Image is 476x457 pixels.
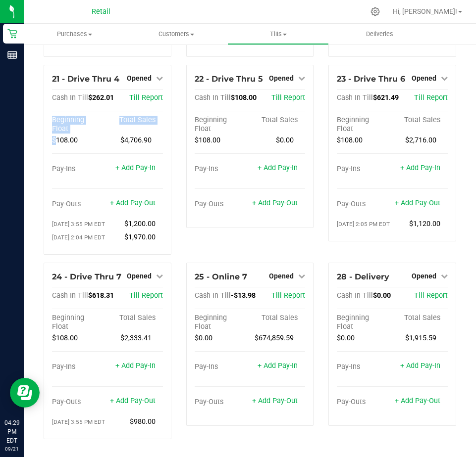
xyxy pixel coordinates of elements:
span: $1,970.00 [124,233,156,241]
span: $1,120.00 [409,220,440,228]
span: 23 - Drive Thru 6 [337,74,405,84]
a: Till Report [271,93,305,102]
div: Total Sales [107,314,163,322]
span: Opened [269,272,294,280]
iframe: Resource center [10,378,40,408]
a: Till Report [129,291,163,300]
div: Pay-Ins [52,165,107,174]
span: [DATE] 2:05 PM EDT [337,221,390,228]
span: [DATE] 3:55 PM EDT [52,221,105,228]
div: Beginning Float [337,314,392,331]
a: + Add Pay-In [258,362,298,370]
span: $0.00 [337,334,355,342]
span: -$13.98 [231,291,256,300]
span: $980.00 [130,417,156,426]
span: Till Report [414,93,448,102]
span: $0.00 [276,136,294,144]
div: Beginning Float [195,116,250,134]
a: + Add Pay-Out [395,199,440,207]
div: Total Sales [392,116,448,125]
p: 04:29 PM EDT [4,418,19,445]
a: + Add Pay-In [115,362,156,370]
span: Cash In Till [52,291,88,300]
span: Tills [228,30,328,39]
div: Beginning Float [337,116,392,134]
span: Opened [127,272,152,280]
a: Customers [125,24,227,45]
span: $1,200.00 [124,220,156,228]
span: $108.00 [52,334,78,342]
inline-svg: Retail [7,29,17,39]
span: Cash In Till [195,93,231,102]
div: Pay-Ins [337,165,392,174]
a: + Add Pay-Out [395,397,440,405]
span: Opened [412,74,436,82]
a: Till Report [414,291,448,300]
span: $2,716.00 [405,136,436,144]
span: Customers [126,30,226,39]
span: [DATE] 2:04 PM EDT [52,234,105,241]
span: 21 - Drive Thru 4 [52,74,119,84]
span: $262.01 [88,93,114,102]
span: Opened [269,74,294,82]
span: 22 - Drive Thru 5 [195,74,263,84]
span: Purchases [24,30,125,39]
a: + Add Pay-In [258,164,298,172]
span: $108.00 [337,136,363,144]
a: Tills [227,24,329,45]
a: + Add Pay-In [400,362,440,370]
a: Purchases [24,24,125,45]
a: + Add Pay-Out [110,199,156,207]
div: Total Sales [250,116,305,125]
a: + Add Pay-Out [252,199,298,207]
span: Cash In Till [337,291,373,300]
a: + Add Pay-In [115,164,156,172]
div: Pay-Outs [337,398,392,407]
div: Total Sales [250,314,305,322]
inline-svg: Reports [7,50,17,60]
span: Opened [127,74,152,82]
a: Till Report [129,93,163,102]
div: Pay-Ins [195,363,250,371]
span: Deliveries [353,30,407,39]
span: Cash In Till [195,291,231,300]
a: Till Report [271,291,305,300]
div: Beginning Float [52,116,107,134]
span: 28 - Delivery [337,272,389,281]
div: Beginning Float [52,314,107,331]
span: $108.00 [195,136,220,144]
span: 25 - Online 7 [195,272,247,281]
a: + Add Pay-Out [110,397,156,405]
a: + Add Pay-Out [252,397,298,405]
span: $2,333.41 [120,334,152,342]
span: $108.00 [231,93,257,102]
div: Total Sales [392,314,448,322]
div: Beginning Float [195,314,250,331]
div: Pay-Outs [52,398,107,407]
div: Pay-Ins [337,363,392,371]
a: + Add Pay-In [400,164,440,172]
div: Total Sales [107,116,163,125]
span: Hi, [PERSON_NAME]! [393,7,457,15]
span: $618.31 [88,291,114,300]
span: Retail [92,7,110,16]
p: 09/21 [4,445,19,453]
span: $0.00 [195,334,212,342]
div: Manage settings [369,7,381,16]
span: $1,915.59 [405,334,436,342]
span: $674,859.59 [255,334,294,342]
span: $4,706.90 [120,136,152,144]
div: Pay-Outs [337,200,392,209]
span: $621.49 [373,93,399,102]
span: [DATE] 3:55 PM EDT [52,418,105,425]
div: Pay-Outs [195,398,250,407]
div: Pay-Ins [195,165,250,174]
span: Cash In Till [52,93,88,102]
span: 24 - Drive Thru 7 [52,272,121,281]
span: Cash In Till [337,93,373,102]
a: Deliveries [329,24,430,45]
